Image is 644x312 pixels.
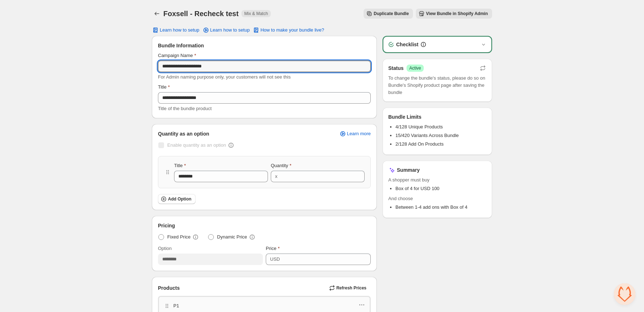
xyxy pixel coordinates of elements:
label: Title [158,84,170,91]
button: Add Option [158,194,196,204]
a: Learn how to setup [198,25,254,35]
label: Campaign Name [158,52,196,59]
a: Learn more [335,129,375,139]
span: Bundle Information [158,42,204,49]
h3: Summary [397,166,420,174]
button: Duplicate Bundle [364,9,413,19]
span: Mix & Match [244,11,268,16]
h3: Status [388,65,404,72]
label: Price [266,245,280,252]
span: A shopper must buy [388,176,486,184]
span: How to make your bundle live? [260,27,324,33]
div: x [275,173,278,180]
span: Active [409,65,421,71]
label: Quantity [271,162,291,169]
h3: Checklist [396,41,418,48]
span: Refresh Prices [336,285,366,291]
span: Enable quantity as an option [167,142,226,148]
span: 4/128 Unique Products [395,124,443,129]
span: Fixed Price [167,233,191,241]
button: Back [152,9,162,19]
label: Title [174,162,186,169]
span: And choose [388,195,486,202]
button: View Bundle in Shopify Admin [416,9,492,19]
span: Pricing [158,222,175,229]
h1: Foxsell - Recheck test [163,9,239,18]
div: USD [270,256,280,263]
span: 15/420 Variants Across Bundle [395,133,459,138]
span: Dynamic Price [217,233,247,241]
p: P1 [173,302,179,309]
span: View Bundle in Shopify Admin [426,11,488,16]
li: Between 1-4 add ons with Box of 4 [395,204,486,211]
span: Add Option [168,196,191,202]
span: Products [158,284,180,292]
li: Box of 4 for USD 100 [395,185,486,192]
span: Learn more [347,131,371,137]
span: Learn how to setup [210,27,250,33]
span: Duplicate Bundle [374,11,409,16]
span: Learn how to setup [160,27,200,33]
span: To change the bundle's status, please do so on Bundle's Shopify product page after saving the bundle [388,75,486,96]
div: Open chat [614,283,635,305]
span: For Admin naming purpose only, your customers will not see this [158,74,290,80]
button: Refresh Prices [326,283,371,293]
button: How to make your bundle live? [248,25,328,35]
label: Option [158,245,172,252]
span: Quantity as an option [158,130,209,137]
h3: Bundle Limits [388,113,422,120]
button: Learn how to setup [148,25,204,35]
span: Title of the bundle product [158,106,212,111]
span: 2/128 Add On Products [395,141,443,147]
